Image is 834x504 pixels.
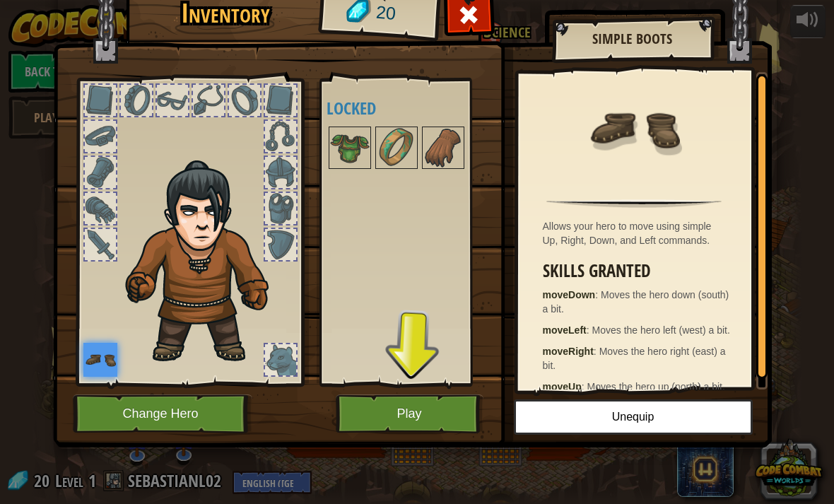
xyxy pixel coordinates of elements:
[592,324,730,336] span: Moves the hero left (west) a bit.
[73,394,252,433] button: Change Hero
[543,346,726,371] span: Moves the hero right (east) a bit.
[327,99,493,117] h4: Locked
[377,128,416,168] img: portrait.png
[543,346,594,357] strong: moveRight
[587,324,592,336] span: :
[119,160,292,365] img: hair_2.png
[582,381,587,392] span: :
[546,199,721,208] img: hr.png
[543,289,596,300] strong: moveDown
[543,219,733,247] div: Allows your hero to move using simple Up, Right, Down, and Left commands.
[594,346,599,357] span: :
[543,262,733,281] h3: Skills Granted
[543,324,587,336] strong: moveLeft
[587,381,725,392] span: Moves the hero up (north) a bit.
[336,394,483,433] button: Play
[588,83,680,175] img: portrait.png
[330,128,370,168] img: portrait.png
[595,289,601,300] span: :
[83,343,117,377] img: portrait.png
[514,399,753,435] button: Unequip
[543,381,582,392] strong: moveUp
[543,289,729,315] span: Moves the hero down (south) a bit.
[566,31,699,47] h2: Simple Boots
[423,128,463,168] img: portrait.png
